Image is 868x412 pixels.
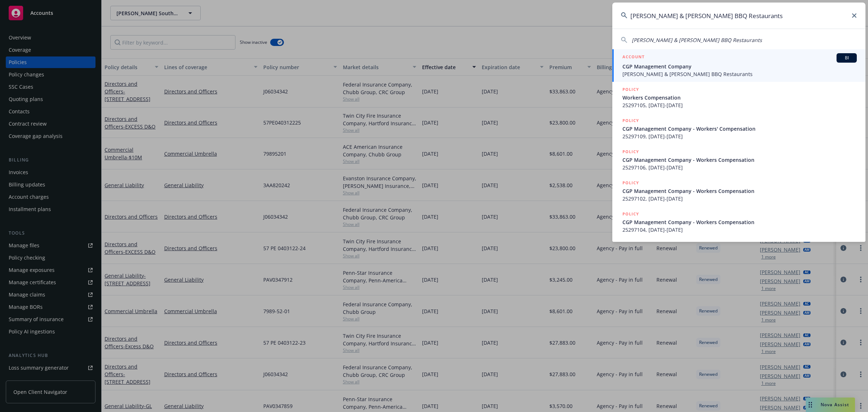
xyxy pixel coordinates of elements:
span: 25297102, [DATE]-[DATE] [622,195,857,202]
input: Search... [612,3,865,29]
span: BI [839,55,854,61]
span: CGP Management Company [622,63,857,70]
a: POLICYCGP Management Company - Workers' Compensation25297109, [DATE]-[DATE] [612,113,865,144]
a: ACCOUNTBICGP Management Company[PERSON_NAME] & [PERSON_NAME] BBQ Restaurants [612,49,865,82]
span: CGP Management Company - Workers Compensation [622,187,857,195]
span: 25297105, [DATE]-[DATE] [622,101,857,109]
a: POLICYCGP Management Company - Workers Compensation25297104, [DATE]-[DATE] [612,206,865,237]
h5: POLICY [622,117,639,124]
a: POLICYCGP Management Company - Workers Compensation25297106, [DATE]-[DATE] [612,144,865,175]
h5: POLICY [622,210,639,218]
span: CGP Management Company - Workers Compensation [622,218,857,226]
span: CGP Management Company - Workers' Compensation [622,125,857,133]
span: 25297109, [DATE]-[DATE] [622,133,857,140]
span: [PERSON_NAME] & [PERSON_NAME] BBQ Restaurants [632,37,762,43]
a: POLICYWorkers Compensation25297105, [DATE]-[DATE] [612,82,865,113]
span: [PERSON_NAME] & [PERSON_NAME] BBQ Restaurants [622,70,857,78]
h5: POLICY [622,86,639,93]
span: CGP Management Company - Workers Compensation [622,156,857,164]
h5: ACCOUNT [622,53,644,62]
span: 25297106, [DATE]-[DATE] [622,164,857,171]
h5: POLICY [622,148,639,155]
span: 25297104, [DATE]-[DATE] [622,226,857,234]
h5: POLICY [622,179,639,186]
a: POLICYCGP Management Company - Workers Compensation25297102, [DATE]-[DATE] [612,175,865,206]
span: Workers Compensation [622,94,857,101]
